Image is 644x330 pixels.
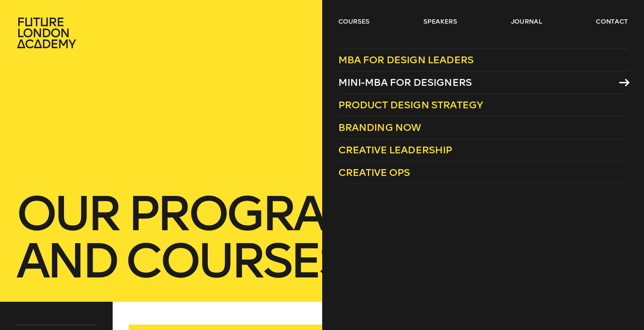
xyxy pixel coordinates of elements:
a: Mini-MBA for Designers [338,72,628,94]
a: Creative Ops [338,162,628,184]
a: Branding Now [338,117,628,139]
a: courses [338,17,370,26]
span: Branding Now [338,122,421,133]
a: MBA for Design Leaders [338,49,628,72]
a: Creative Leadership [338,139,628,162]
a: Product Design Strategy [338,94,628,117]
span: Creative Ops [338,167,410,178]
span: Product Design Strategy [338,99,483,111]
a: journal [511,17,542,26]
a: contact [596,17,628,26]
span: Creative Leadership [338,144,452,156]
a: speakers [423,17,457,26]
span: Mini-MBA for Designers [338,77,472,88]
span: MBA for Design Leaders [338,54,474,66]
